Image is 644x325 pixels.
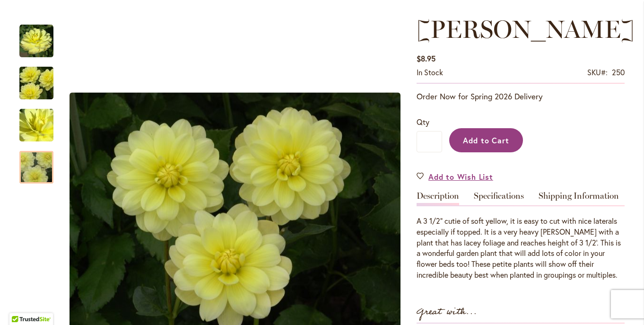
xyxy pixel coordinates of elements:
[449,128,523,152] button: Add to Cart
[587,67,608,77] strong: SKU
[19,15,63,57] div: PEGGY JEAN
[2,58,70,109] img: PEGGY JEAN
[417,91,625,102] p: Order Now for Spring 2026 Delivery
[417,14,635,44] span: [PERSON_NAME]
[417,192,459,205] a: Description
[19,57,63,99] div: PEGGY JEAN
[19,24,53,58] img: PEGGY JEAN
[417,117,429,127] span: Qty
[417,304,477,320] strong: Great with...
[7,291,34,318] iframe: Launch Accessibility Center
[417,67,443,77] span: In stock
[417,67,443,78] div: Availability
[539,192,619,205] a: Shipping Information
[417,171,493,182] a: Add to Wish List
[19,141,53,184] div: PEGGY JEAN
[19,99,63,141] div: PEGGY JEAN
[463,135,510,145] span: Add to Cart
[612,67,625,78] div: 250
[417,192,625,281] div: Detailed Product Info
[417,53,435,63] span: $8.95
[417,216,625,281] p: A 3 1/2" cutie of soft yellow, it is easy to cut with nice laterals especially if topped. It is a...
[428,171,493,182] span: Add to Wish List
[2,100,70,151] img: PEGGY JEAN
[474,192,524,205] a: Specifications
